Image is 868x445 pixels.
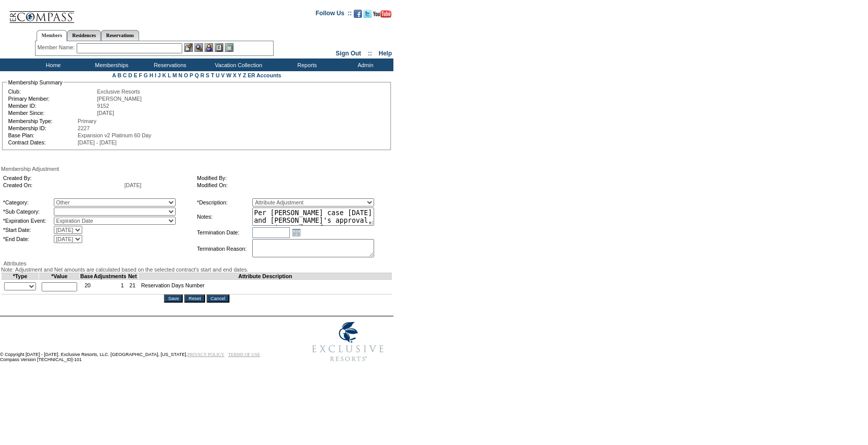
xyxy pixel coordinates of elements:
[243,72,246,78] a: Z
[2,273,39,280] td: *Type
[184,43,193,52] img: b_edit.gif
[140,58,198,71] td: Reservations
[197,182,387,188] td: Modified On:
[81,58,140,71] td: Memberships
[23,58,81,71] td: Home
[78,132,151,138] span: Expansion v2 Platinum 60 Day
[138,280,392,294] td: Reservation Days Number
[1,260,392,266] div: Attributes
[187,352,224,357] a: PRIVACY POLICY
[221,72,225,78] a: V
[3,198,53,206] td: *Category:
[197,198,251,206] td: *Description:
[335,58,393,71] td: Admin
[149,72,153,78] a: H
[373,13,391,19] a: Subscribe to our YouTube Channel
[78,139,117,145] span: [DATE] - [DATE]
[38,43,77,52] div: Member Name:
[225,43,233,52] img: b_calculator.gif
[124,182,142,188] span: [DATE]
[8,88,96,95] td: Club:
[197,207,251,226] td: Notes:
[228,352,260,357] a: TERMS OF USE
[78,118,96,124] span: Primary
[127,273,139,280] td: Net
[252,207,374,226] textarea: Per [PERSON_NAME] case [DATE] and [PERSON_NAME]'s approval, removing 9 days from 24/25 to be used...
[127,280,139,294] td: 21
[158,72,161,78] a: J
[93,280,127,294] td: 1
[368,50,372,57] span: ::
[379,50,392,57] a: Help
[316,9,352,21] td: Follow Us ::
[97,96,142,102] span: [PERSON_NAME]
[190,72,193,78] a: P
[97,103,109,109] span: 9152
[206,72,209,78] a: S
[67,30,101,41] a: Residences
[144,72,148,78] a: G
[3,175,123,181] td: Created By:
[155,72,156,78] a: I
[173,72,177,78] a: M
[197,175,387,181] td: Modified By:
[112,72,116,78] a: A
[205,43,213,52] img: Impersonate
[168,72,171,78] a: L
[184,72,188,78] a: O
[80,273,93,280] td: Base
[162,72,166,78] a: K
[238,72,242,78] a: Y
[207,294,229,303] input: Cancel
[198,58,277,71] td: Vacation Collection
[97,110,114,116] span: [DATE]
[8,125,77,131] td: Membership ID:
[9,3,75,23] img: Compass Home
[117,72,121,78] a: B
[164,294,183,303] input: Save
[248,72,281,78] a: ER Accounts
[336,50,361,57] a: Sign Out
[3,217,53,225] td: *Expiration Event:
[133,72,137,78] a: E
[97,88,140,95] span: Exclusive Resorts
[194,72,198,78] a: Q
[37,30,68,41] a: Members
[8,118,77,124] td: Membership Type:
[80,280,93,294] td: 20
[8,132,77,138] td: Base Plan:
[139,72,142,78] a: F
[123,72,127,78] a: C
[1,266,392,273] div: Note: Adjustment and Net amounts are calculated based on the selected contract's start and end da...
[138,273,392,280] td: Attribute Description
[291,227,302,238] a: Open the calendar popup.
[363,10,372,18] img: Follow us on Twitter
[101,30,139,41] a: Reservations
[184,294,205,303] input: Reset
[3,235,53,243] td: *End Date:
[3,207,53,216] td: *Sub Category:
[93,273,127,280] td: Adjustments
[201,72,205,78] a: R
[128,72,132,78] a: D
[303,316,393,367] img: Exclusive Resorts
[197,227,251,238] td: Termination Date:
[8,103,96,109] td: Member ID:
[8,110,96,116] td: Member Since:
[216,72,220,78] a: U
[8,139,77,145] td: Contract Dates:
[39,273,80,280] td: *Value
[78,125,90,131] span: 2227
[8,96,96,102] td: Primary Member:
[179,72,183,78] a: N
[363,13,372,19] a: Follow us on Twitter
[277,58,335,71] td: Reports
[3,182,123,188] td: Created On:
[373,10,391,18] img: Subscribe to our YouTube Channel
[197,239,251,258] td: Termination Reason:
[354,10,362,18] img: Become our fan on Facebook
[226,72,231,78] a: W
[1,166,392,172] div: Membership Adjustment
[3,226,53,234] td: *Start Date:
[211,72,214,78] a: T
